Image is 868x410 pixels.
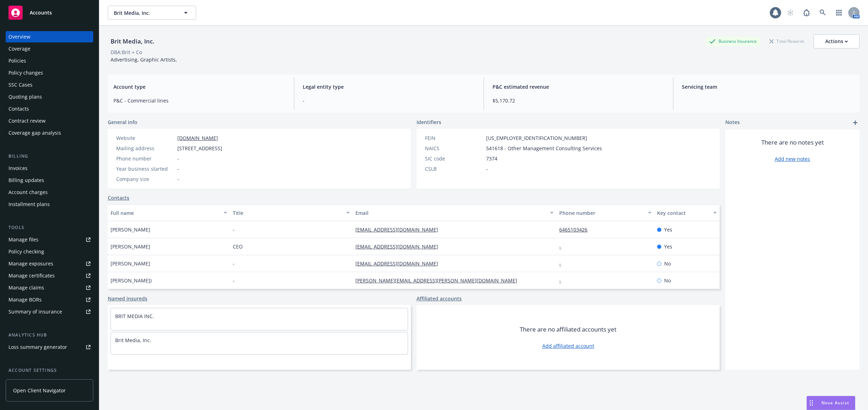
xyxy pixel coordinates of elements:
[233,209,342,217] div: Title
[6,224,93,231] div: Tools
[8,270,55,281] div: Manage certificates
[664,226,672,233] span: Yes
[825,35,848,48] div: Actions
[108,37,157,46] div: Brit Media, Inc.
[111,48,142,56] div: DBA: Brit + Co
[425,134,483,142] div: FEIN
[821,400,849,406] span: Nova Assist
[13,387,66,394] span: Open Client Navigator
[177,145,222,152] span: [STREET_ADDRESS]
[8,55,26,66] div: Policies
[355,209,546,217] div: Email
[542,342,594,350] a: Add affiliated account
[8,246,44,257] div: Policy checking
[108,118,137,126] span: General info
[6,187,93,198] a: Account charges
[6,127,93,139] a: Coverage gap analysis
[486,145,602,152] span: 541618 - Other Management Consulting Services
[353,204,556,221] button: Email
[6,79,93,90] a: SSC Cases
[6,163,93,174] a: Invoices
[108,194,129,201] a: Contacts
[8,127,61,139] div: Coverage gap analysis
[807,396,816,410] div: Drag to move
[111,260,150,267] span: [PERSON_NAME]
[111,56,177,63] span: Advertising, Graphic Artists,
[8,91,42,102] div: Quoting plans
[8,79,33,90] div: SSC Cases
[486,155,497,162] span: 7374
[116,155,175,162] div: Phone number
[8,199,50,210] div: Installment plans
[116,165,175,172] div: Year business started
[492,97,665,104] span: $5,170.72
[177,135,218,141] a: [DOMAIN_NAME]
[761,138,824,147] span: There are no notes yet
[233,243,243,250] span: CEO
[851,118,860,127] a: add
[6,103,93,115] a: Contacts
[8,282,44,293] div: Manage claims
[116,145,175,152] div: Mailing address
[116,175,175,183] div: Company size
[664,243,672,250] span: Yes
[814,34,860,48] button: Actions
[8,294,42,305] div: Manage BORs
[6,115,93,127] a: Contract review
[111,243,150,250] span: [PERSON_NAME]
[177,155,179,162] span: -
[355,260,444,267] a: [EMAIL_ADDRESS][DOMAIN_NAME]
[355,226,444,233] a: [EMAIL_ADDRESS][DOMAIN_NAME]
[8,163,28,174] div: Invoices
[8,115,46,127] div: Contract review
[559,209,644,217] div: Phone number
[8,306,62,317] div: Summary of insurance
[8,67,43,78] div: Policy changes
[8,341,67,353] div: Loss summary generator
[664,260,671,267] span: No
[230,204,352,221] button: Title
[6,270,93,281] a: Manage certificates
[664,277,671,284] span: No
[6,3,93,23] a: Accounts
[115,313,154,320] a: BRIT MEDIA INC.
[799,6,814,20] a: Report a Bug
[115,337,151,344] a: Brit Media, Inc.
[177,175,179,183] span: -
[6,199,93,210] a: Installment plans
[111,226,150,233] span: [PERSON_NAME]
[425,145,483,152] div: NAICS
[6,332,93,339] div: Analytics hub
[8,31,30,42] div: Overview
[6,43,93,54] a: Coverage
[556,204,654,221] button: Phone number
[8,258,53,269] div: Manage exposures
[355,243,444,250] a: [EMAIL_ADDRESS][DOMAIN_NAME]
[6,31,93,42] a: Overview
[355,277,523,284] a: [PERSON_NAME][EMAIL_ADDRESS][PERSON_NAME][DOMAIN_NAME]
[113,83,285,90] span: Account type
[114,9,175,17] span: Brit Media, Inc.
[559,226,593,233] a: 6465103426
[6,246,93,257] a: Policy checking
[766,37,808,46] div: Total Rewards
[116,134,175,142] div: Website
[654,204,720,221] button: Key contact
[303,83,475,90] span: Legal entity type
[559,243,567,250] a: -
[6,367,93,374] div: Account settings
[233,226,235,233] span: -
[6,258,93,269] span: Manage exposures
[8,43,30,54] div: Coverage
[108,6,196,20] button: Brit Media, Inc.
[8,187,48,198] div: Account charges
[233,260,235,267] span: -
[6,294,93,305] a: Manage BORs
[559,277,567,284] a: -
[6,55,93,66] a: Policies
[6,282,93,293] a: Manage claims
[682,83,854,90] span: Servicing team
[6,153,93,160] div: Billing
[6,234,93,245] a: Manage files
[30,10,52,16] span: Accounts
